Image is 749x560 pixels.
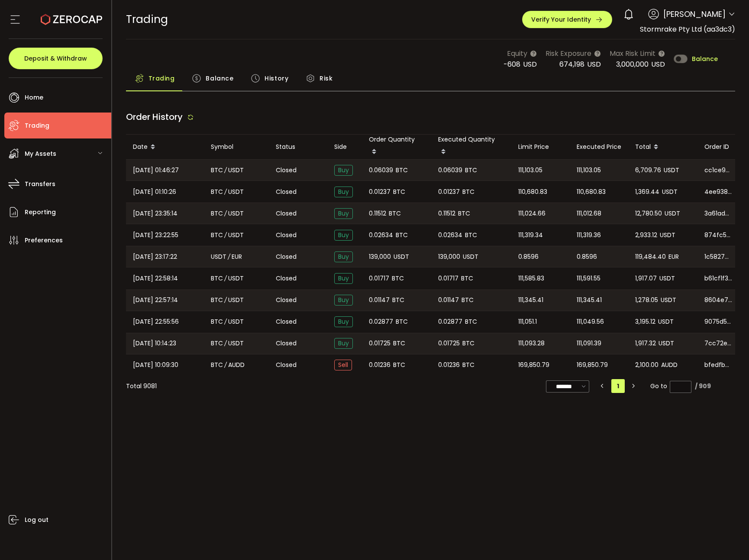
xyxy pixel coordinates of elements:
span: BTC [396,230,408,240]
span: BTC [393,338,405,348]
em: / [224,230,227,240]
span: Closed [276,166,297,175]
span: BTC [393,360,405,370]
span: 9075d5e7-c64f-41b3-9eca-8e478bd37164 [704,317,732,326]
span: 1,917.32 [635,338,656,348]
div: Limit Price [511,142,570,152]
span: 0.01147 [369,295,390,305]
span: USDT [228,165,244,175]
span: Transfers [25,178,55,190]
span: Deposit & Withdraw [24,55,87,61]
span: USDT [662,187,678,197]
em: / [224,295,227,305]
span: BTC [211,187,223,197]
span: USDT [665,209,680,219]
span: EUR [232,252,242,262]
span: USDT [394,252,409,262]
em: / [224,317,227,327]
span: [DATE] 23:17:22 [133,252,177,262]
span: 111,319.36 [577,230,601,240]
span: 0.06039 [369,165,393,175]
span: 0.01717 [438,274,458,283]
span: 8604e7ad-b707-4ecd-b0ae-44af448d3563 [704,296,732,305]
span: 111,049.56 [577,317,604,327]
span: Balance [692,56,718,62]
li: 1 [611,379,625,393]
span: Buy [334,338,353,349]
span: BTC [211,165,223,175]
span: 111,024.66 [518,209,546,219]
span: Buy [334,208,353,219]
span: USDT [228,274,244,283]
span: BTC [462,187,475,197]
span: 110,680.83 [577,187,606,197]
span: 674,198 [559,59,584,69]
span: AUDD [661,360,678,370]
span: USDT [664,165,679,175]
span: 0.01237 [369,187,391,197]
span: [DATE] 22:55:56 [133,317,179,327]
span: Balance [206,70,233,87]
span: USDT [228,187,244,197]
span: EUR [668,252,679,262]
span: 1,369.44 [635,187,659,197]
button: Verify Your Identity [522,11,612,28]
span: b61cf1f3-e2c7-43fe-80a1-47765628896e [704,274,732,283]
span: BTC [462,338,475,348]
em: / [228,252,230,262]
span: Home [25,91,43,104]
span: BTC [211,274,223,283]
span: 0.02877 [369,317,393,327]
span: 169,850.79 [577,360,608,370]
span: Equity [507,48,527,59]
span: Verify Your Identity [531,16,591,23]
span: [DATE] 10:14:23 [133,338,176,348]
span: 0.02877 [438,317,462,327]
span: USDT [659,274,675,283]
span: USDT [660,230,675,240]
span: Stormrake Pty Ltd (aa3dc3) [640,24,735,34]
span: 2,100.00 [635,360,659,370]
div: / 909 [695,382,711,391]
span: 6,709.76 [635,165,661,175]
div: Side [327,142,362,152]
span: USDT [211,252,226,262]
span: Buy [334,165,353,176]
div: Executed Quantity [431,135,511,159]
span: USDT [228,209,244,219]
span: 169,850.79 [518,360,549,370]
span: Trading [25,119,49,132]
span: Trading [149,70,175,87]
span: USDT [463,252,478,262]
span: 0.01725 [369,338,391,348]
span: History [265,70,288,87]
span: BTC [393,187,405,197]
span: 1c5827a9-7143-4ec7-81a6-e65020b42b42 [704,252,732,261]
span: BTC [462,360,475,370]
span: 139,000 [438,252,460,262]
span: 3,000,000 [616,59,649,69]
span: 111,091.39 [577,338,601,348]
div: Executed Price [570,142,628,152]
span: [DATE] 23:22:55 [133,230,178,240]
span: [PERSON_NAME] [663,8,726,20]
span: BTC [211,230,223,240]
span: Risk [320,70,333,87]
span: [DATE] 01:46:27 [133,165,179,175]
span: 0.8596 [577,252,597,262]
span: 111,012.68 [577,209,601,219]
span: BTC [392,295,404,305]
span: Sell [334,360,352,370]
div: Status [269,142,327,152]
div: Symbol [204,142,269,152]
span: BTC [211,317,223,327]
span: Buy [334,316,353,327]
div: Total [628,140,697,154]
span: BTC [465,165,477,175]
em: / [224,187,227,197]
span: BTC [211,209,223,219]
span: BTC [462,295,474,305]
span: BTC [392,274,404,283]
span: 0.01236 [438,360,460,370]
span: USDT [228,295,244,305]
